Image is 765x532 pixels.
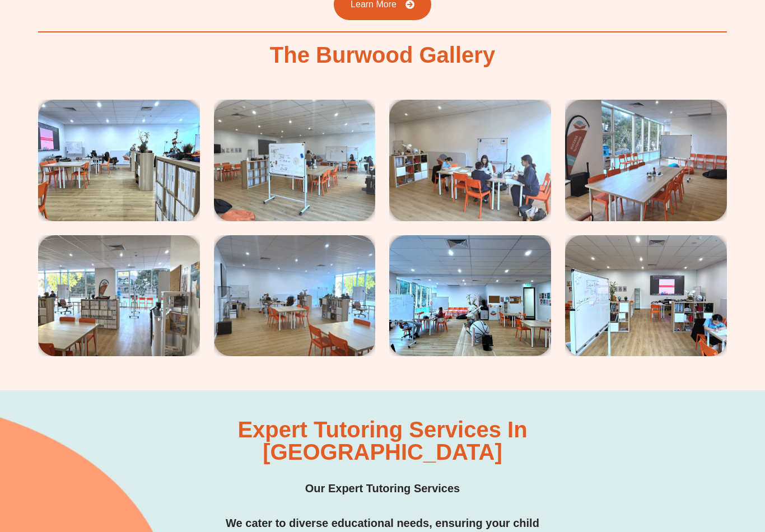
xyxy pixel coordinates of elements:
h2: Expert Tutoring Services in [GEOGRAPHIC_DATA] [224,418,541,463]
iframe: Chat Widget [573,405,765,532]
b: Our Expert Tutoring Services [305,482,460,494]
h2: The Burwood Gallery [270,44,495,66]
